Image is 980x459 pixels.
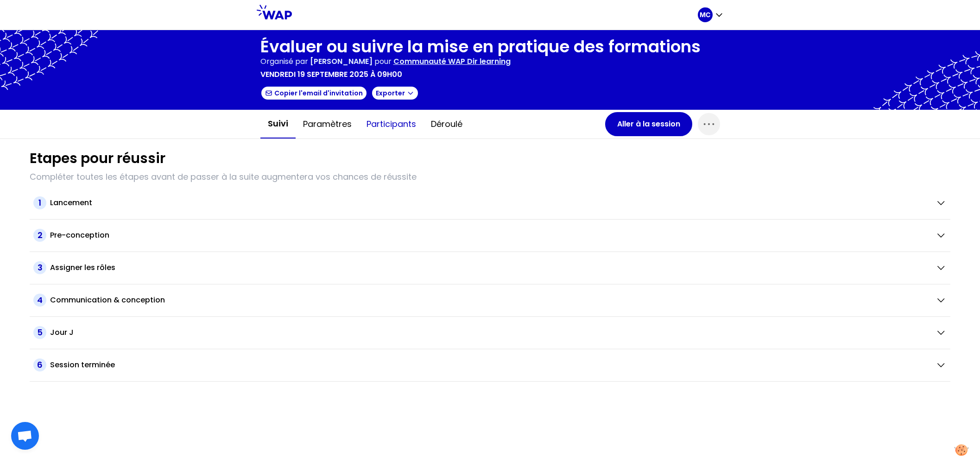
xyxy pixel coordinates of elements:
[260,38,701,56] h1: Évaluer ou suivre la mise en pratique des formations
[393,56,511,67] p: Communauté WAP Dir learning
[50,295,165,306] h2: Communication & conception
[296,110,359,138] button: Paramètres
[33,261,46,274] span: 3
[33,229,947,242] button: 2Pre-conception
[33,294,947,307] button: 4Communication & conception
[33,358,46,371] span: 6
[33,196,46,209] span: 1
[260,56,308,67] p: Organisé par
[310,56,373,67] span: [PERSON_NAME]
[700,10,710,19] p: MC
[33,196,947,209] button: 1Lancement
[33,261,947,274] button: 3Assigner les rôles
[698,7,724,22] button: MC
[11,422,39,450] div: Ouvrir le chat
[30,170,950,183] p: Compléter toutes les étapes avant de passer à la suite augmentera vos chances de réussite
[359,110,424,138] button: Participants
[50,197,92,208] h2: Lancement
[424,110,470,138] button: Déroulé
[260,86,367,101] button: Copier l'email d'invitation
[371,86,419,101] button: Exporter
[260,110,296,138] button: Suivi
[33,358,947,371] button: 6Session terminée
[30,150,165,167] h1: Etapes pour réussir
[33,229,46,242] span: 2
[50,230,109,241] h2: Pre-conception
[33,326,947,339] button: 5Jour J
[50,359,115,371] h2: Session terminée
[50,262,115,273] h2: Assigner les rôles
[374,56,392,67] p: pour
[33,294,46,307] span: 4
[50,327,74,338] h2: Jour J
[260,69,402,80] p: vendredi 19 septembre 2025 à 09h00
[33,326,46,339] span: 5
[605,112,692,136] button: Aller à la session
